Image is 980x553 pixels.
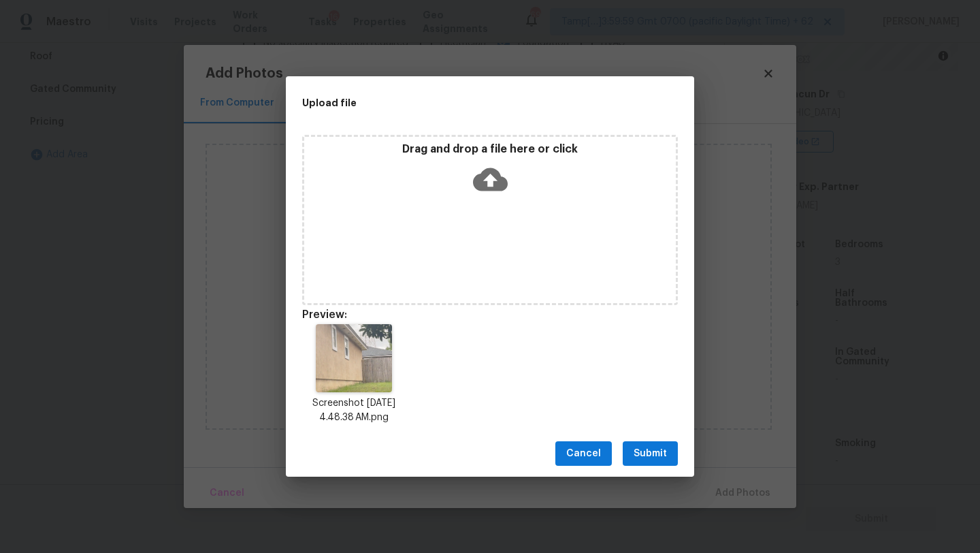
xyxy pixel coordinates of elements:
[566,445,601,462] span: Cancel
[304,142,676,157] p: Drag and drop a file here or click
[302,396,406,425] p: Screenshot [DATE] 4.48.38 AM.png
[634,445,667,462] span: Submit
[555,441,612,467] button: Cancel
[623,441,678,467] button: Submit
[302,95,617,110] h2: Upload file
[316,324,392,392] img: 12v8HoDhRte2539YAAAAASUVORK5CYII=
